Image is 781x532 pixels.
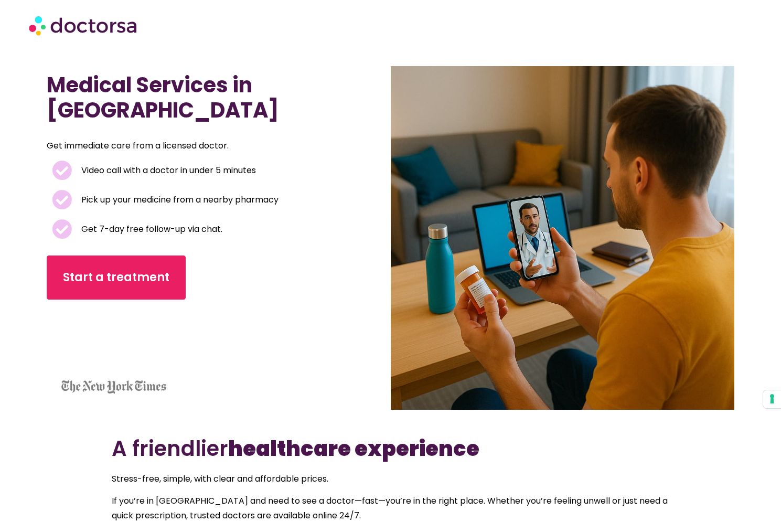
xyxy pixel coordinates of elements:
[79,163,256,178] span: Video call with a doctor in under 5 minutes
[63,269,169,286] span: Start a treatment
[763,390,781,408] button: Your consent preferences for tracking technologies
[228,434,479,463] b: healthcare experience
[52,315,146,394] iframe: Customer reviews powered by Trustpilot
[112,436,669,461] h2: A friendlier
[112,494,669,523] p: If you’re in [GEOGRAPHIC_DATA] and need to see a doctor—fast—you’re in the right place. Whether y...
[112,472,669,486] p: Stress-free, simple, with clear and affordable prices.
[47,139,314,153] p: Get immediate care from a licensed doctor.
[79,222,222,237] span: Get 7-day free follow-up via chat.
[47,72,339,123] h1: Medical Services in [GEOGRAPHIC_DATA]
[47,256,186,300] a: Start a treatment
[79,193,279,207] span: Pick up your medicine from a nearby pharmacy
